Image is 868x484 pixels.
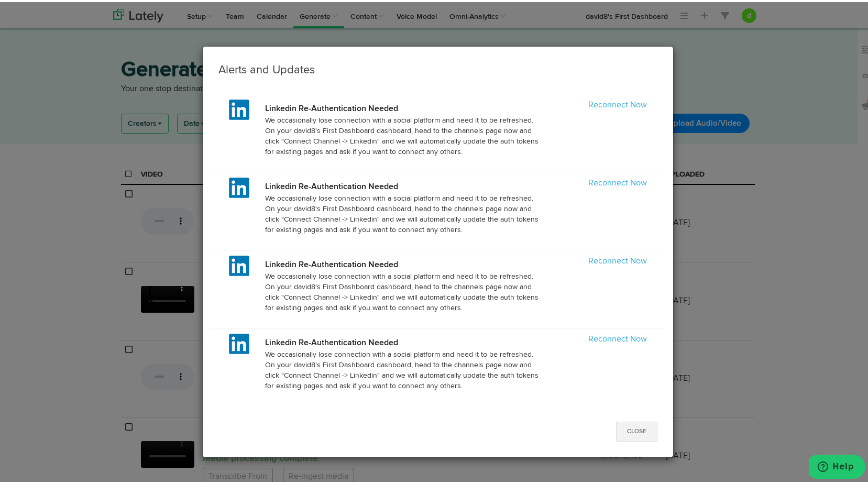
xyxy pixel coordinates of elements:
p: We occasionally lose connection with a social platform and need it to be refreshed. On your david... [265,347,539,389]
p: We occasionally lose connection with a social platform and need it to be refreshed. On your david... [265,113,539,155]
h4: Linkedin Re-Authentication Needed [265,337,539,345]
h3: Alerts and Updates [218,60,657,76]
h4: Linkedin Re-Authentication Needed [265,259,539,267]
p: We occasionally lose connection with a social platform and need it to be refreshed. On your david... [265,269,539,311]
iframe: Opens a widget where you can find more information [809,453,865,479]
a: Reconnect Now [588,255,647,263]
img: linkedin.svg [229,175,249,196]
h4: Linkedin Re-Authentication Needed [265,103,539,111]
h4: Linkedin Re-Authentication Needed [265,181,539,189]
a: Reconnect Now [588,99,647,107]
img: linkedin.svg [229,254,249,274]
a: Reconnect Now [588,333,647,342]
a: Reconnect Now [588,177,647,185]
img: linkedin.svg [229,97,249,118]
img: linkedin.svg [229,332,249,352]
button: Close [616,420,657,439]
p: We occasionally lose connection with a social platform and need it to be refreshed. On your david... [265,191,539,233]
